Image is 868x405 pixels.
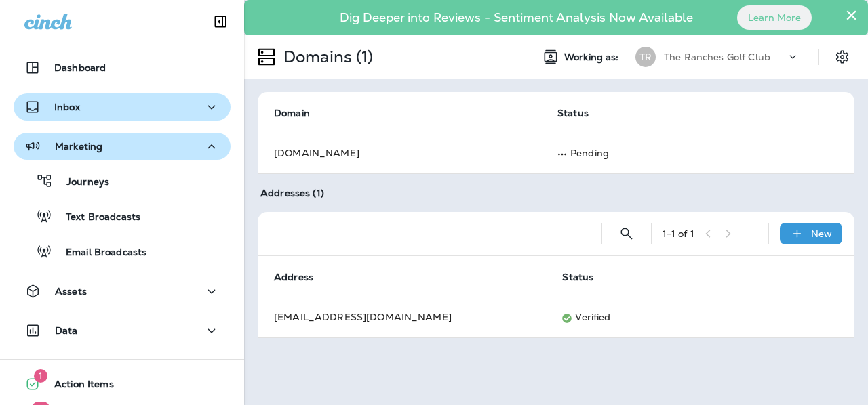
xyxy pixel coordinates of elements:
[14,278,231,305] button: Assets
[260,187,324,199] span: Addresses (1)
[541,133,822,173] td: Pending
[258,133,541,173] td: [DOMAIN_NAME]
[557,107,606,119] span: Status
[635,47,656,67] div: TR
[54,62,106,73] p: Dashboard
[274,107,328,119] span: Domain
[258,297,546,337] td: [EMAIL_ADDRESS][DOMAIN_NAME]
[845,4,858,26] button: Close
[14,133,231,160] button: Marketing
[546,297,822,337] td: Verified
[557,108,589,119] span: Status
[14,93,231,121] button: Inbox
[14,54,231,81] button: Dashboard
[41,379,114,395] span: Action Items
[52,211,140,224] p: Text Broadcasts
[664,51,770,62] p: The Ranches Golf Club
[613,220,640,247] button: Search Addresses
[201,8,239,35] button: Collapse Sidebar
[34,369,47,383] span: 1
[830,45,854,69] button: Settings
[14,237,231,265] button: Email Broadcasts
[52,247,146,259] p: Email Broadcasts
[55,325,78,336] p: Data
[737,5,812,30] button: Learn More
[14,202,231,230] button: Text Broadcasts
[562,272,593,283] span: Status
[55,286,87,297] p: Assets
[53,176,109,189] p: Journeys
[55,141,102,152] p: Marketing
[278,47,374,67] p: Domains (1)
[14,167,231,195] button: Journeys
[274,108,310,119] span: Domain
[274,271,331,283] span: Address
[663,228,694,239] div: 1 - 1 of 1
[274,272,313,283] span: Address
[14,370,231,398] button: 1Action Items
[14,317,231,344] button: Data
[811,228,832,239] p: New
[54,102,80,112] p: Inbox
[564,51,622,63] span: Working as:
[562,271,611,283] span: Status
[300,16,732,20] p: Dig Deeper into Reviews - Sentiment Analysis Now Available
